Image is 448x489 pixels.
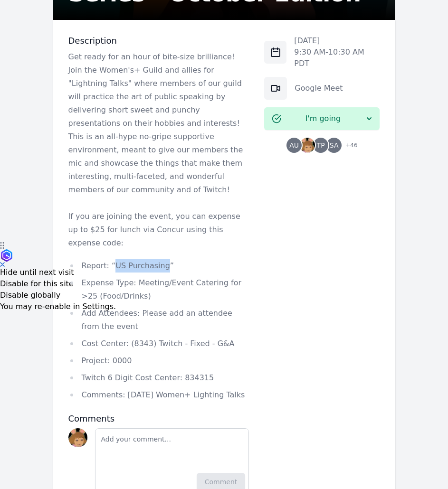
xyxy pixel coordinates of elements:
span: AU [289,142,299,149]
p: Get ready for an hour of bite-size brilliance! Join the Women's+ Guild and allies for "Lightning ... [68,50,249,197]
p: [DATE] [294,35,380,47]
button: I'm going [264,107,380,130]
li: Expense Type: Meeting/Event Catering for >25 (Food/Drinks) [68,276,249,303]
h3: Description [68,35,249,47]
li: Project: 0000 [68,354,249,367]
li: Cost Center: (8343) Twitch - Fixed - G&A [68,337,249,350]
li: Add Attendees: Please add an attendee from the event [68,307,249,333]
li: Report: “US Purchasing” [68,259,249,273]
span: + 46 [340,140,357,153]
p: If you are joining the event, you can expense up to $25 for lunch via Concur using this expense c... [68,210,249,250]
span: SA [330,142,339,149]
a: Google Meet [295,84,343,93]
span: TP [317,142,325,149]
h3: Comments [68,413,249,424]
li: Comments: [DATE] Women+ Lighting Talks [68,388,249,402]
p: 9:30 AM - 10:30 AM PDT [294,47,380,69]
span: I'm going [281,113,364,124]
li: Twitch 6 Digit Cost Center: 834315 [68,371,249,385]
